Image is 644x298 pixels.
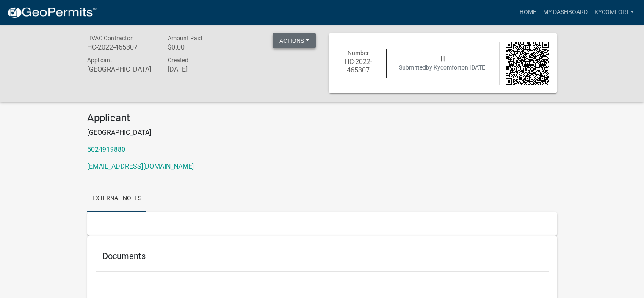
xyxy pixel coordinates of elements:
[87,35,133,42] span: HVAC Contractor
[506,42,549,85] img: QR code
[87,162,194,170] a: [EMAIL_ADDRESS][DOMAIN_NAME]
[167,43,235,51] h6: $0.00
[87,112,557,124] h4: Applicant
[87,128,557,138] p: [GEOGRAPHIC_DATA]
[87,185,146,212] a: External Notes
[87,57,112,64] span: Applicant
[87,145,125,153] a: 5024919880
[426,64,462,71] span: by Kycomfort
[167,65,235,73] h6: [DATE]
[399,64,487,71] span: Submitted on [DATE]
[337,58,380,74] h6: HC-2022-465307
[167,57,188,64] span: Created
[167,35,202,42] span: Amount Paid
[87,65,155,73] h6: [GEOGRAPHIC_DATA]
[348,50,369,56] span: Number
[102,251,542,261] h5: Documents
[539,4,591,20] a: My Dashboard
[591,4,637,20] a: Kycomfort
[441,55,445,62] span: | |
[273,33,316,48] button: Actions
[516,4,539,20] a: Home
[87,43,155,51] h6: HC-2022-465307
